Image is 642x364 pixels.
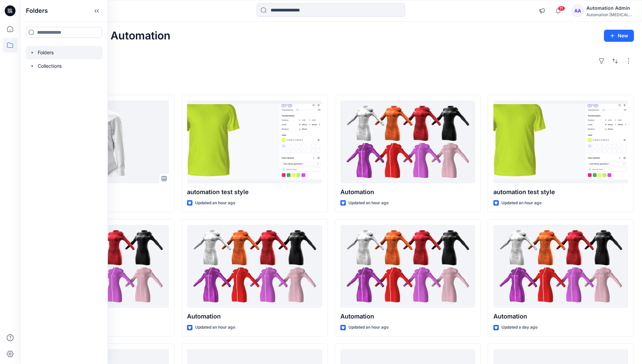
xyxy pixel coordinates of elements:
[348,200,389,207] p: Updated an hour ago
[187,312,322,321] p: Automation
[28,80,634,88] h4: Styles
[195,200,235,207] p: Updated an hour ago
[340,100,475,184] a: Automation
[558,6,565,11] span: 11
[493,312,628,321] p: Automation
[187,225,322,308] a: Automation
[493,225,628,308] a: Automation
[501,200,542,207] p: Updated an hour ago
[187,187,322,197] p: automation test style
[195,324,235,331] p: Updated an hour ago
[493,100,628,184] a: automation test style
[340,187,475,197] p: Automation
[586,12,634,17] div: Automation [MEDICAL_DATA]...
[586,4,634,12] div: Automation Admin
[340,312,475,321] p: Automation
[572,5,584,17] div: AA
[604,30,634,42] button: New
[348,324,389,331] p: Updated an hour ago
[340,225,475,308] a: Automation
[493,187,628,197] p: automation test style
[187,100,322,184] a: automation test style
[501,324,538,331] p: Updated a day ago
